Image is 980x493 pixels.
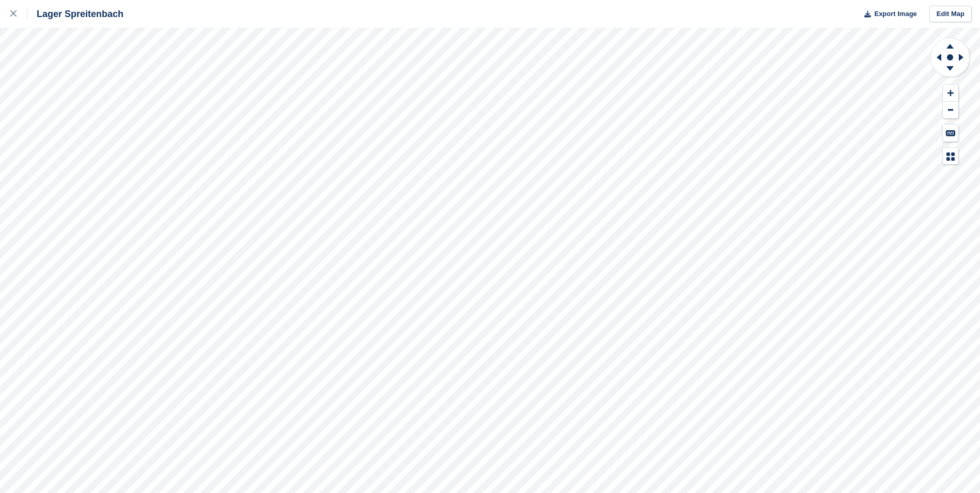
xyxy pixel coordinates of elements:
span: Export Image [874,9,916,19]
button: Map Legend [943,148,958,165]
button: Zoom In [943,85,958,102]
button: Keyboard Shortcuts [943,125,958,142]
button: Zoom Out [943,102,958,119]
div: Lager Spreitenbach [27,8,123,20]
a: Edit Map [929,6,972,23]
button: Export Image [858,6,917,23]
